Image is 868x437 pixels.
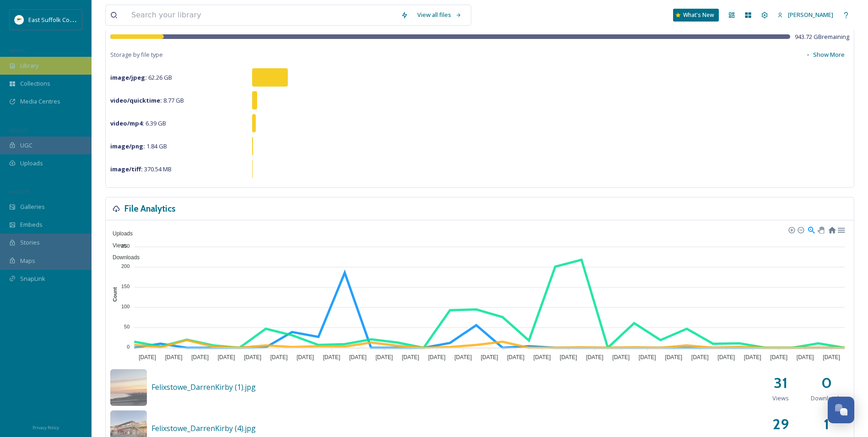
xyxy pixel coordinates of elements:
tspan: [DATE] [349,354,367,361]
strong: image/png : [110,142,145,150]
tspan: [DATE] [612,354,630,361]
span: WIDGETS [9,188,30,195]
tspan: 50 [124,324,129,329]
img: ESC%20Logo.png [15,15,24,24]
tspan: 100 [121,304,129,309]
tspan: [DATE] [823,354,840,361]
div: Selection Zoom [807,225,815,233]
h2: 31 [774,372,787,394]
span: Maps [20,257,35,265]
text: Count [112,287,118,302]
tspan: [DATE] [534,354,551,361]
tspan: [DATE] [481,354,498,361]
tspan: [DATE] [165,354,183,361]
tspan: 150 [121,284,129,289]
tspan: [DATE] [665,354,682,361]
span: COLLECT [9,127,29,134]
tspan: [DATE] [297,354,314,361]
h2: 1 [824,413,829,435]
tspan: [DATE] [507,354,524,361]
strong: video/mp4 : [110,119,144,127]
span: 6.39 GB [110,119,166,127]
input: Search your library [127,5,396,25]
strong: image/tiff : [110,165,143,173]
h2: 29 [772,413,789,435]
tspan: [DATE] [560,354,577,361]
tspan: [DATE] [191,354,209,361]
span: Downloads [811,394,842,403]
span: Views [772,394,789,403]
tspan: [DATE] [323,354,340,361]
tspan: [DATE] [744,354,761,361]
tspan: [DATE] [639,354,656,361]
span: Felixstowe_DarrenKirby (4).jpg [151,423,256,433]
span: Stories [20,238,40,247]
tspan: [DATE] [717,354,735,361]
a: View all files [413,6,466,24]
div: Panning [818,227,823,232]
tspan: 250 [121,243,129,248]
tspan: [DATE] [454,354,472,361]
tspan: [DATE] [376,354,393,361]
button: Open Chat [828,397,854,423]
span: [PERSON_NAME] [788,11,833,19]
span: Uploads [106,230,133,237]
div: Zoom Out [797,226,803,233]
tspan: 0 [127,344,129,350]
h2: 0 [821,372,832,394]
tspan: [DATE] [218,354,235,361]
a: [PERSON_NAME] [773,6,838,24]
span: Media Centres [20,97,60,106]
strong: image/jpeg : [110,73,147,82]
span: 370.54 MB [110,165,172,173]
span: Privacy Policy [32,425,59,431]
span: Embeds [20,220,43,229]
span: Felixstowe_DarrenKirby (1).jpg [151,382,256,392]
span: 1.84 GB [110,142,167,150]
tspan: [DATE] [691,354,709,361]
tspan: [DATE] [797,354,814,361]
tspan: [DATE] [402,354,419,361]
button: Show More [801,46,849,64]
span: Library [20,61,38,70]
div: Reset Zoom [828,225,836,233]
span: Downloads [106,254,140,261]
a: Privacy Policy [32,421,59,432]
a: What's New [673,9,719,22]
h3: File Analytics [124,202,176,215]
tspan: [DATE] [270,354,288,361]
div: Menu [837,225,845,233]
tspan: [DATE] [139,354,156,361]
span: UGC [20,141,32,150]
span: East Suffolk Council [28,15,82,24]
tspan: [DATE] [770,354,787,361]
span: 8.77 GB [110,96,184,104]
span: Collections [20,79,50,88]
tspan: [DATE] [586,354,604,361]
span: 943.72 GB remaining [795,33,849,41]
span: MEDIA [9,47,25,54]
tspan: [DATE] [244,354,261,361]
tspan: 200 [121,263,129,269]
div: Zoom In [788,226,794,233]
span: Storage by file type [110,50,163,59]
strong: video/quicktime : [110,96,162,104]
img: e2880978-9f8a-4789-acca-9d02345ca030.jpg [110,369,147,406]
tspan: [DATE] [428,354,446,361]
span: 80.28 GB / 1024 GB [110,23,159,31]
span: 62.26 GB [110,73,172,82]
span: Views [106,242,127,249]
span: Galleries [20,202,45,211]
span: Uploads [20,159,43,168]
span: SnapLink [20,274,45,283]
